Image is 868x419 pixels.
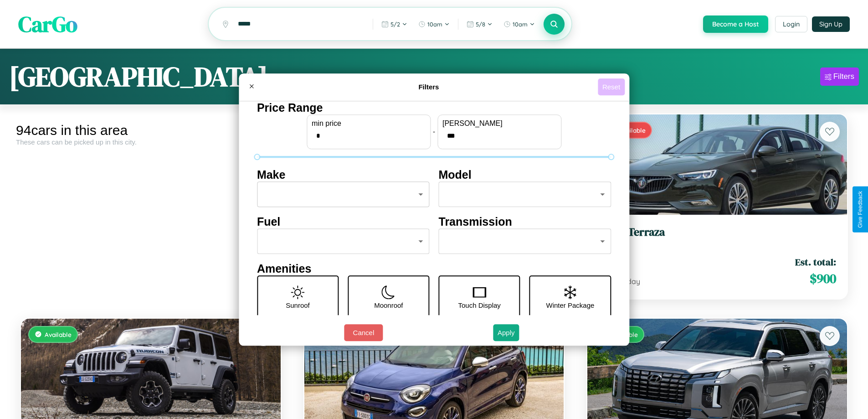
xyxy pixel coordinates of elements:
span: $ 900 [810,269,836,288]
button: Sign Up [812,16,850,32]
div: Give Feedback [857,191,863,228]
p: Moonroof [374,299,403,311]
button: Filters [820,67,859,86]
div: These cars can be picked up in this city. [16,138,286,146]
h4: Amenities [257,262,611,275]
h4: Model [439,168,611,181]
button: 10am [499,17,539,31]
h3: Buick Terraza [598,226,836,239]
button: 5/2 [377,17,412,31]
p: - [433,125,435,138]
a: Buick Terraza2020 [598,226,836,248]
button: 5/8 [462,17,497,31]
h4: Fuel [257,215,430,228]
span: 5 / 8 [476,21,485,28]
span: Available [45,331,72,338]
p: Winter Package [546,299,595,311]
h4: Transmission [439,215,611,228]
p: Touch Display [458,299,500,311]
h4: Filters [260,83,598,91]
h4: Price Range [257,101,611,114]
button: Apply [493,324,519,341]
span: / day [621,277,640,286]
span: Est. total: [795,255,836,269]
h4: Make [257,168,430,181]
div: 94 cars in this area [16,123,286,138]
button: Become a Host [703,16,768,33]
label: [PERSON_NAME] [442,119,556,128]
h1: [GEOGRAPHIC_DATA] [9,58,268,95]
p: Sunroof [286,299,310,311]
button: Login [775,16,807,32]
span: 10am [427,21,442,28]
label: min price [312,119,426,128]
span: CarGo [18,9,77,39]
span: 5 / 2 [390,21,400,28]
button: 10am [414,17,454,31]
div: Filters [833,72,854,81]
span: 10am [513,21,528,28]
button: Cancel [344,324,383,341]
button: Reset [598,78,625,95]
